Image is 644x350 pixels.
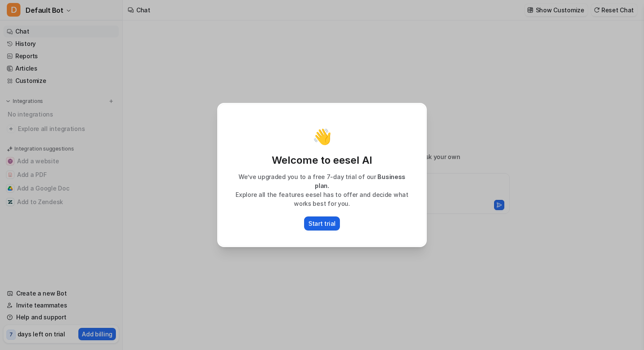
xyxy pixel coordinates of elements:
[227,172,417,190] p: We’ve upgraded you to a free 7-day trial of our
[308,219,336,228] p: Start trial
[304,216,340,230] button: Start trial
[313,128,332,145] p: 👋
[227,190,417,208] p: Explore all the features eesel has to offer and decide what works best for you.
[227,154,417,167] p: Welcome to eesel AI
